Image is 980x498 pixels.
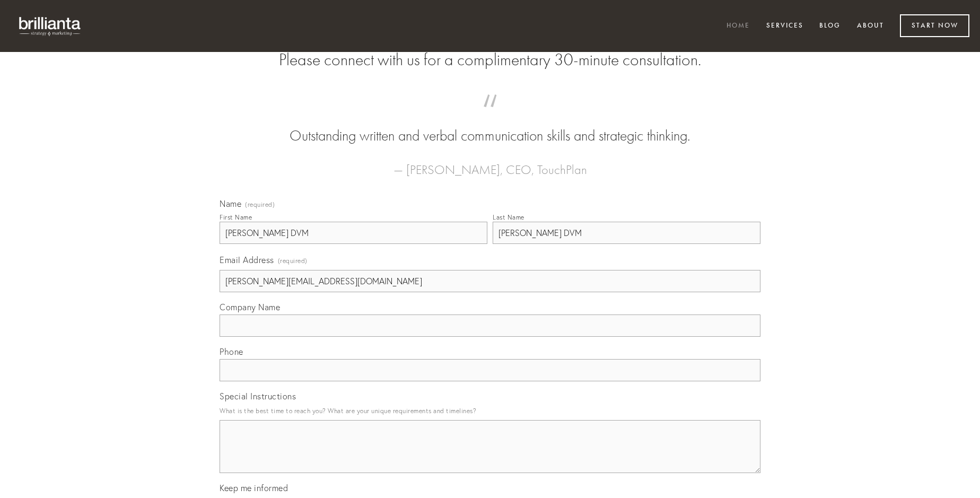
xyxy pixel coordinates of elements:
[493,213,524,221] div: Last Name
[759,18,810,35] a: Services
[220,483,288,493] span: Keep me informed
[220,391,296,401] span: Special Instructions
[812,18,847,35] a: Blog
[220,302,280,312] span: Company Name
[237,146,743,180] figcaption: — [PERSON_NAME], CEO, TouchPlan
[245,202,275,208] span: (required)
[220,346,243,357] span: Phone
[220,198,241,209] span: Name
[220,213,252,221] div: First Name
[720,18,757,35] a: Home
[900,14,969,37] a: Start Now
[220,50,760,70] h2: Please connect with us for a complimentary 30-minute consultation.
[220,404,760,418] p: What is the best time to reach you? What are your unique requirements and timelines?
[11,11,90,41] img: brillianta - research, strategy, marketing
[237,105,743,146] blockquote: Outstanding written and verbal communication skills and strategic thinking.
[237,105,743,126] span: “
[850,18,891,35] a: About
[220,255,274,265] span: Email Address
[278,254,308,268] span: (required)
